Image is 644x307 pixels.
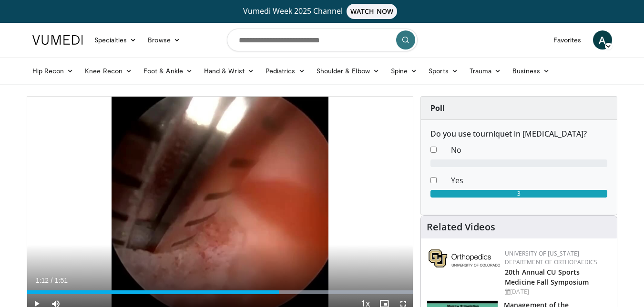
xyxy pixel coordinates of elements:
a: Favorites [548,30,587,50]
div: Progress Bar [27,290,413,294]
a: 20th Annual CU Sports Medicine Fall Symposium [505,267,589,287]
a: Pediatrics [260,61,311,80]
strong: Poll [430,103,445,113]
div: 3 [430,190,607,198]
span: / [51,277,53,284]
dd: Yes [444,175,614,186]
a: Business [507,61,555,80]
span: 1:51 [55,277,68,284]
a: Foot & Ankle [138,61,198,80]
img: VuMedi Logo [32,35,83,45]
h4: Related Videos [427,221,495,233]
dd: No [444,144,614,156]
a: A [593,30,612,50]
div: [DATE] [505,287,609,296]
a: Sports [423,61,464,80]
h6: Do you use tourniquet in [MEDICAL_DATA]? [430,129,607,139]
a: University of [US_STATE] Department of Orthopaedics [505,249,597,266]
a: Specialties [89,30,143,50]
a: Shoulder & Elbow [311,61,385,80]
img: 355603a8-37da-49b6-856f-e00d7e9307d3.png.150x105_q85_autocrop_double_scale_upscale_version-0.2.png [429,249,500,267]
a: Knee Recon [79,61,138,80]
input: Search topics, interventions [227,29,418,51]
span: 1:12 [36,277,49,284]
a: Spine [385,61,423,80]
a: Trauma [464,61,507,80]
a: Hand & Wrist [198,61,260,80]
a: Hip Recon [27,61,80,80]
a: Browse [142,30,186,50]
span: WATCH NOW [347,4,397,19]
a: Vumedi Week 2025 ChannelWATCH NOW [34,4,611,19]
